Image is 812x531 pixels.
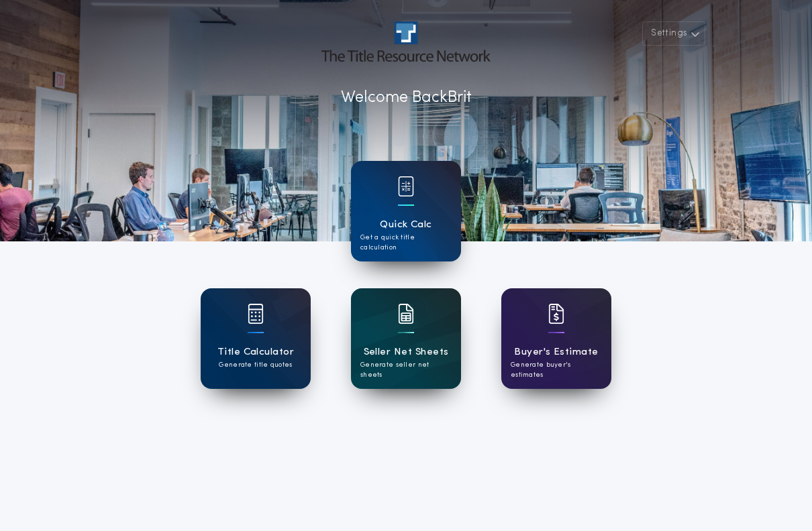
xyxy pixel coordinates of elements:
a: card iconSeller Net SheetsGenerate seller net sheets [351,288,461,389]
p: Generate seller net sheets [360,360,452,380]
a: card iconTitle CalculatorGenerate title quotes [201,288,311,389]
h1: Quick Calc [380,217,432,233]
img: card icon [548,304,564,324]
img: card icon [248,304,264,324]
a: card iconBuyer's EstimateGenerate buyer's estimates [501,288,611,389]
a: card iconQuick CalcGet a quick title calculation [351,161,461,261]
p: Generate title quotes [219,360,292,370]
p: Welcome Back Brit [341,86,472,110]
img: card icon [398,304,414,324]
h1: Buyer's Estimate [514,345,598,360]
img: card icon [398,176,414,196]
img: account-logo [321,21,491,62]
h1: Title Calculator [217,345,294,360]
h1: Seller Net Sheets [364,345,449,360]
button: Settings [642,21,705,46]
p: Generate buyer's estimates [511,360,602,380]
p: Get a quick title calculation [360,233,452,253]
